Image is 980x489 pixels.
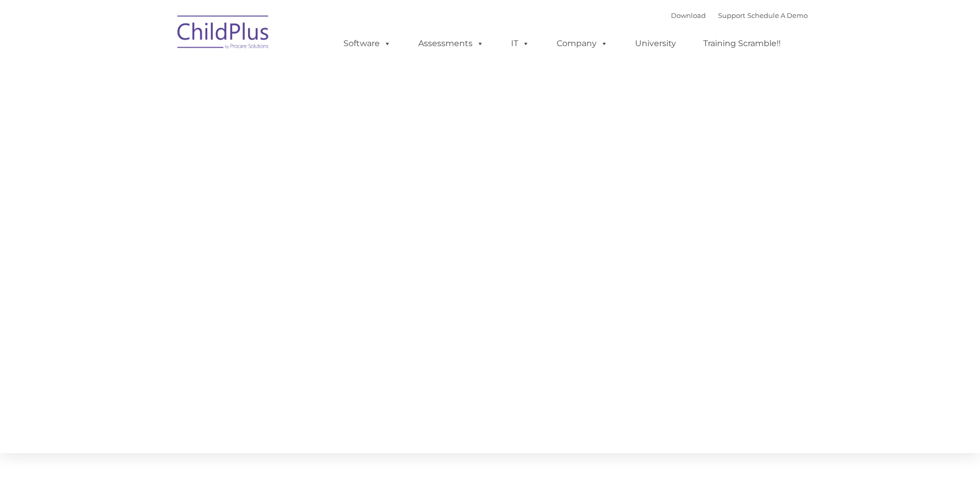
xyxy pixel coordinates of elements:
[718,11,745,19] a: Support
[693,33,791,54] a: Training Scramble!!
[546,33,618,54] a: Company
[625,33,686,54] a: University
[408,33,494,54] a: Assessments
[671,11,808,19] font: |
[172,8,275,59] img: ChildPlus by Procare Solutions
[501,33,540,54] a: IT
[671,11,706,19] a: Download
[747,11,808,19] a: Schedule A Demo
[333,33,401,54] a: Software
